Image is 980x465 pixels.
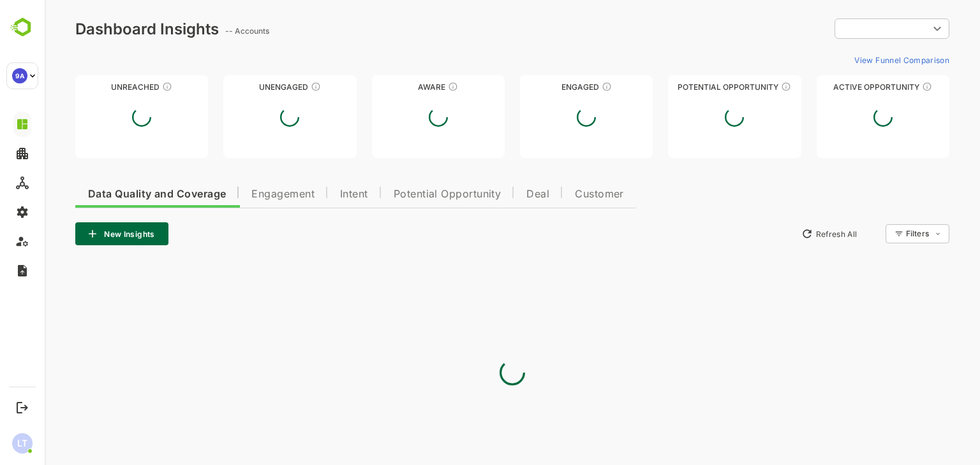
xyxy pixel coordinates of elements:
div: LT [12,433,33,454]
ag: -- Accounts [181,26,228,36]
div: Filters [861,229,884,238]
div: 9A [12,68,27,83]
span: Potential Opportunity [349,189,457,199]
div: These accounts have open opportunities which might be at any of the Sales Stages [877,82,887,92]
div: These accounts have not been engaged with for a defined time period [117,82,128,92]
button: Logout [13,399,31,416]
div: Unengaged [179,82,311,92]
div: Unreached [31,82,163,92]
div: These accounts are MQAs and can be passed on to Inside Sales [736,82,746,92]
div: Potential Opportunity [623,82,756,92]
button: New Insights [31,222,124,245]
div: Engaged [475,82,608,92]
img: BambooboxLogoMark.f1c84d78b4c51b1a7b5f700c9845e183.svg [6,15,39,39]
button: View Funnel Comparison [805,50,905,70]
div: Aware [327,82,460,92]
div: Filters [860,222,905,245]
span: Customer [530,189,579,199]
div: Dashboard Insights [31,20,174,38]
div: These accounts have just entered the buying cycle and need further nurturing [403,82,413,92]
div: Active Opportunity [772,82,905,92]
button: Refresh All [751,224,818,244]
div: These accounts have not shown enough engagement and need nurturing [266,82,276,92]
span: Data Quality and Coverage [43,189,181,199]
div: These accounts are warm, further nurturing would qualify them to MQAs [557,82,567,92]
div: ​ [790,17,905,40]
span: Engagement [207,189,270,199]
span: Intent [295,189,323,199]
span: Deal [482,189,505,199]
